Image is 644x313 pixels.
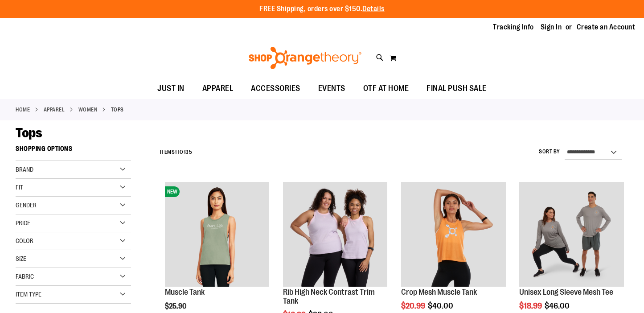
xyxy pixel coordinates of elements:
p: FREE Shipping, orders over $150. [259,4,385,14]
span: Gender [16,202,37,209]
span: $25.90 [165,302,188,310]
span: FINAL PUSH SALE [427,78,487,99]
span: NEW [165,186,180,197]
a: FINAL PUSH SALE [418,78,496,99]
a: Crop Mesh Muscle Tank primary image [401,182,506,288]
a: Create an Account [577,22,636,32]
span: JUST IN [157,78,185,99]
span: Brand [16,166,33,173]
a: Unisex Long Sleeve Mesh Tee [519,288,613,297]
span: Item Type [16,291,41,298]
span: EVENTS [318,78,345,99]
span: $40.00 [428,301,455,310]
span: Tops [16,125,42,140]
span: Price [16,219,30,227]
strong: Tops [111,106,124,114]
span: APPAREL [202,78,234,99]
img: Shop Orangetheory [247,47,363,69]
a: ACCESSORIES [242,78,309,99]
span: 1 [175,149,177,155]
img: Unisex Long Sleeve Mesh Tee primary image [519,182,624,287]
a: Rib High Neck Contrast Trim Tank [283,288,375,305]
span: Fabric [16,273,34,280]
h2: Items to [160,145,193,159]
span: $20.99 [401,301,427,310]
a: Crop Mesh Muscle Tank [401,288,477,297]
a: APPAREL [44,106,65,114]
a: Unisex Long Sleeve Mesh Tee primary image [519,182,624,288]
span: Color [16,237,33,244]
img: Muscle Tank [165,182,270,287]
a: Home [16,106,30,114]
a: Tracking Info [493,22,534,32]
a: Muscle Tank [165,288,205,297]
span: ACCESSORIES [251,78,300,99]
a: OTF AT HOME [354,78,418,99]
span: 135 [184,149,193,155]
a: WOMEN [78,106,98,114]
a: EVENTS [309,78,354,99]
img: Rib Tank w/ Contrast Binding primary image [283,182,388,287]
label: Sort By [539,148,560,156]
span: Fit [16,184,23,191]
span: $18.99 [519,301,543,310]
span: Size [16,255,26,262]
a: JUST IN [148,78,193,99]
a: Rib Tank w/ Contrast Binding primary image [283,182,388,288]
span: $46.00 [545,301,571,310]
a: Details [362,5,385,13]
strong: Shopping Options [16,141,131,161]
a: Muscle TankNEW [165,182,270,288]
span: OTF AT HOME [363,78,409,99]
a: Sign In [541,22,562,32]
a: APPAREL [193,78,242,99]
img: Crop Mesh Muscle Tank primary image [401,182,506,287]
